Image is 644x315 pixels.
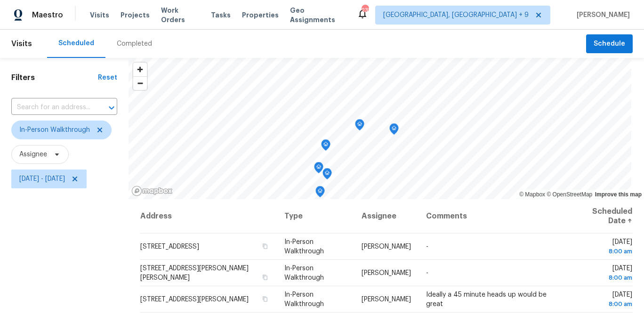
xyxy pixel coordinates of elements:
[574,239,632,256] span: [DATE]
[519,191,545,198] a: Mapbox
[284,265,324,281] span: In-Person Walkthrough
[140,243,199,250] span: [STREET_ADDRESS]
[121,10,150,20] span: Projects
[284,291,324,307] span: In-Person Walkthrough
[321,139,330,154] div: Map marker
[98,73,117,82] div: Reset
[277,199,354,234] th: Type
[90,10,109,20] span: Visits
[133,77,147,90] span: Zoom out
[574,273,632,283] div: 8:00 am
[261,273,269,282] button: Copy Address
[315,186,325,201] div: Map marker
[362,6,368,15] div: 235
[574,247,632,256] div: 8:00 am
[19,125,90,135] span: In-Person Walkthrough
[362,296,411,303] span: [PERSON_NAME]
[574,299,632,309] div: 8:00 am
[242,10,279,20] span: Properties
[389,123,399,138] div: Map marker
[419,199,566,234] th: Comments
[586,34,633,54] button: Schedule
[355,119,364,134] div: Map marker
[594,38,625,50] span: Schedule
[32,10,63,20] span: Maestro
[322,168,332,183] div: Map marker
[362,270,411,276] span: [PERSON_NAME]
[383,10,529,20] span: [GEOGRAPHIC_DATA], [GEOGRAPHIC_DATA] + 9
[140,199,277,234] th: Address
[58,39,94,48] div: Scheduled
[105,101,118,114] button: Open
[19,150,47,159] span: Assignee
[19,174,65,184] span: [DATE] - [DATE]
[133,76,147,90] button: Zoom out
[595,191,642,198] a: Improve this map
[133,63,147,76] button: Zoom in
[11,73,98,82] h1: Filters
[131,186,173,196] a: Mapbox homepage
[140,265,249,281] span: [STREET_ADDRESS][PERSON_NAME][PERSON_NAME]
[362,243,411,250] span: [PERSON_NAME]
[11,33,32,54] span: Visits
[314,162,323,177] div: Map marker
[547,191,592,198] a: OpenStreetMap
[161,6,200,24] span: Work Orders
[426,291,547,307] span: Ideally a 45 minute heads up would be great
[11,100,91,115] input: Search for an address...
[574,265,632,283] span: [DATE]
[354,199,419,234] th: Assignee
[574,291,632,309] span: [DATE]
[426,270,428,276] span: -
[566,199,633,234] th: Scheduled Date ↑
[284,239,324,255] span: In-Person Walkthrough
[426,243,428,250] span: -
[290,6,346,24] span: Geo Assignments
[261,242,269,250] button: Copy Address
[140,296,249,303] span: [STREET_ADDRESS][PERSON_NAME]
[573,10,630,20] span: [PERSON_NAME]
[129,58,631,199] canvas: Map
[211,12,231,18] span: Tasks
[117,39,152,48] div: Completed
[261,295,269,303] button: Copy Address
